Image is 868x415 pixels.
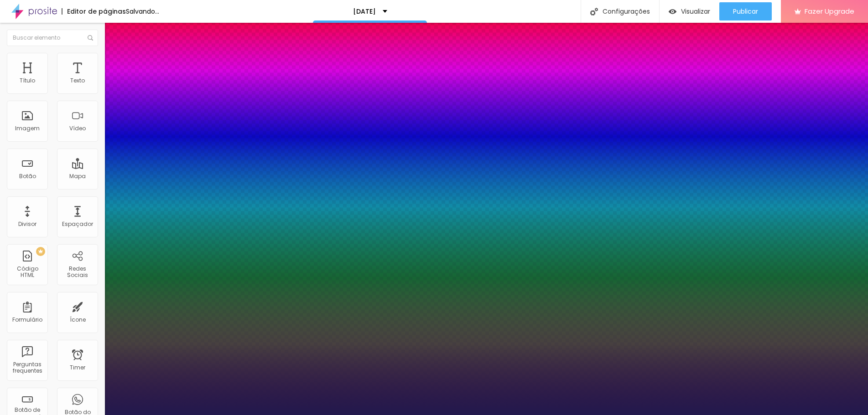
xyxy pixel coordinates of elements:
button: Publicar [719,2,772,20]
div: Título [20,77,35,84]
p: [DATE] [353,8,376,15]
span: Publicar [733,8,758,15]
img: view-1.svg [669,8,676,15]
div: Salvando... [126,8,159,15]
img: Icone [88,35,93,41]
img: Icone [590,8,598,15]
div: Vídeo [69,125,86,132]
div: Divisor [18,221,36,227]
div: Botão [19,173,36,179]
div: Editor de páginas [62,8,126,15]
div: Código HTML [9,266,45,279]
button: Visualizar [660,2,719,20]
div: Mapa [69,173,86,179]
div: Perguntas frequentes [9,361,45,374]
span: Visualizar [681,8,710,15]
div: Formulário [12,317,42,323]
div: Redes Sociais [59,266,95,279]
div: Espaçador [62,221,93,227]
div: Ícone [70,317,86,323]
div: Imagem [15,125,40,132]
div: Texto [70,77,85,84]
span: Fazer Upgrade [805,7,854,15]
div: Timer [70,364,85,371]
input: Buscar elemento [7,30,98,46]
